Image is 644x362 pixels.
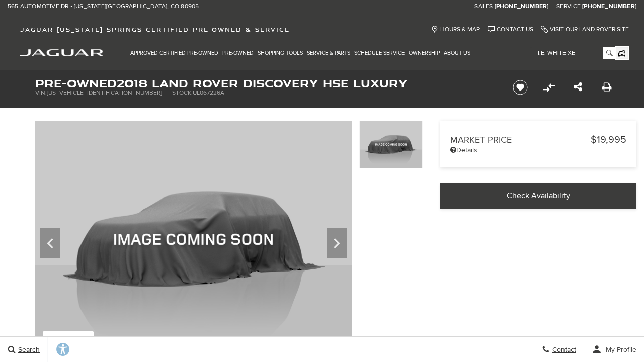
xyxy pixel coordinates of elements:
img: Jaguar [20,49,103,56]
a: About Us [442,44,472,62]
span: $19,995 [591,134,626,146]
button: Compare vehicle [541,80,556,95]
a: Share this Pre-Owned 2018 Land Rover Discovery HSE Luxury [574,81,582,94]
span: VIN: [35,89,47,97]
a: Contact Us [488,26,533,33]
span: Jaguar [US_STATE] Springs Certified Pre-Owned & Service [20,26,290,33]
a: Pre-Owned [220,44,256,62]
a: Service & Parts [305,44,352,62]
input: i.e. White XE [530,47,615,59]
span: [US_VEHICLE_IDENTIFICATION_NUMBER] [47,89,162,97]
a: jaguar [20,48,103,56]
button: user-profile-menu [584,337,644,362]
span: Service [556,3,581,10]
a: Ownership [407,44,442,62]
span: My Profile [602,345,636,354]
a: [PHONE_NUMBER] [582,3,636,11]
strong: Pre-Owned [35,75,117,91]
a: Market Price $19,995 [450,134,626,146]
nav: Main Navigation [128,44,472,62]
a: Shopping Tools [256,44,305,62]
a: 565 Automotive Dr • [US_STATE][GEOGRAPHIC_DATA], CO 80905 [8,3,199,11]
span: Search [16,345,40,354]
img: Used 2018 Byron Blue Metallic Land Rover HSE Luxury image 1 [359,121,423,168]
a: Hours & Map [431,26,480,33]
span: Contact [550,345,576,354]
span: Market Price [450,135,591,145]
a: Details [450,146,626,154]
a: Check Availability [440,183,636,209]
h1: 2018 Land Rover Discovery HSE Luxury [35,78,496,89]
div: (1) Photos [43,331,94,350]
span: Sales [474,3,493,10]
span: Check Availability [507,191,570,201]
img: Used 2018 Byron Blue Metallic Land Rover HSE Luxury image 1 [35,121,352,358]
a: Visit Our Land Rover Site [541,26,629,33]
button: Save vehicle [509,79,531,96]
a: [PHONE_NUMBER] [495,3,549,11]
a: Print this Pre-Owned 2018 Land Rover Discovery HSE Luxury [602,81,612,94]
a: Jaguar [US_STATE] Springs Certified Pre-Owned & Service [15,26,295,33]
span: UL067226A [193,89,224,97]
a: Approved Certified Pre-Owned [128,44,220,62]
a: Schedule Service [352,44,407,62]
span: Stock: [172,89,193,97]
